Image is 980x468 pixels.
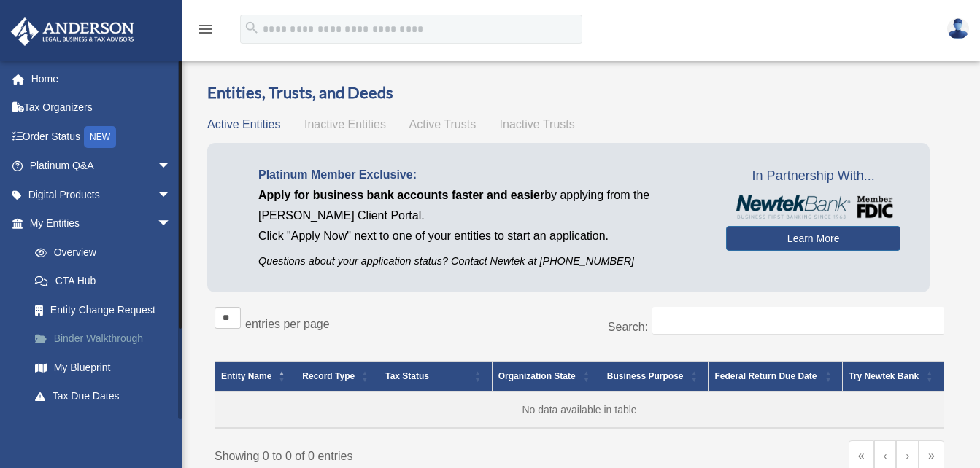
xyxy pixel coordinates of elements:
[20,324,193,354] a: Binder Walkthrough
[215,391,944,428] td: No data available in table
[244,20,260,36] i: search
[215,361,296,391] th: Entity Name: Activate to invert sorting
[10,209,193,238] a: My Entitiesarrow_drop_down
[215,440,568,467] div: Showing 0 to 0 of 0 entries
[492,361,601,391] th: Organization State: Activate to sort
[10,93,193,122] a: Tax Organizers
[20,382,193,411] a: Tax Due Dates
[258,165,704,185] p: Platinum Member Exclusive:
[601,361,709,391] th: Business Purpose: Activate to sort
[157,209,186,239] span: arrow_drop_down
[849,367,922,385] div: Try Newtek Bank
[197,20,215,38] i: menu
[258,189,544,201] span: Apply for business bank accounts faster and easier
[197,26,215,38] a: menu
[20,238,186,267] a: Overview
[709,361,843,391] th: Federal Return Due Date: Activate to sort
[379,361,492,391] th: Tax Status: Activate to sort
[245,318,330,330] label: entries per page
[10,180,193,209] a: Digital Productsarrow_drop_down
[726,226,900,251] a: Learn More
[608,321,648,333] label: Search:
[10,64,193,93] a: Home
[258,252,704,270] p: Questions about your application status? Contact Newtek at [PHONE_NUMBER]
[304,118,386,130] span: Inactive Entities
[10,410,193,440] a: My [PERSON_NAME] Teamarrow_drop_down
[20,353,193,382] a: My Blueprint
[207,82,952,104] h3: Entities, Trusts, and Deeds
[409,118,477,130] span: Active Trusts
[385,371,429,381] span: Tax Status
[221,371,271,381] span: Entity Name
[258,226,704,246] p: Click "Apply Now" next to one of your entities to start an application.
[157,410,186,440] span: arrow_drop_down
[20,267,193,296] a: CTA Hub
[500,118,575,130] span: Inactive Trusts
[726,165,900,188] span: In Partnership With...
[843,361,944,391] th: Try Newtek Bank : Activate to sort
[10,122,193,152] a: Order StatusNEW
[714,371,817,381] span: Federal Return Due Date
[258,185,704,226] p: by applying from the [PERSON_NAME] Client Portal.
[20,295,193,324] a: Entity Change Request
[302,371,355,381] span: Record Type
[84,126,116,148] div: NEW
[733,195,893,219] img: NewtekBankLogoSM.png
[498,371,576,381] span: Organization State
[296,361,379,391] th: Record Type: Activate to sort
[207,118,280,130] span: Active Entities
[157,152,186,182] span: arrow_drop_down
[10,152,193,181] a: Platinum Q&Aarrow_drop_down
[7,17,139,46] img: Anderson Advisors Platinum Portal
[947,18,969,39] img: User Pic
[157,180,186,210] span: arrow_drop_down
[607,371,684,381] span: Business Purpose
